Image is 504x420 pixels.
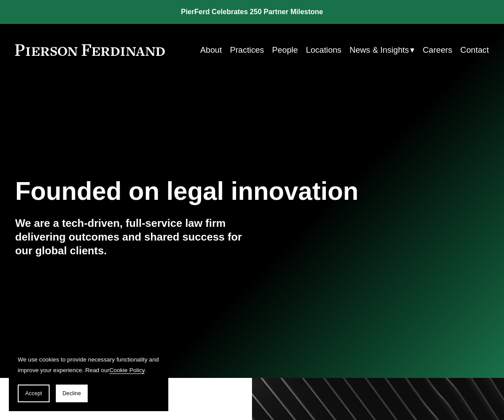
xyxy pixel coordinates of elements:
span: News & Insights [349,43,409,58]
span: Decline [62,390,81,397]
a: Locations [306,42,341,58]
section: Cookie banner [9,346,168,411]
p: We use cookies to provide necessary functionality and improve your experience. Read our . [18,354,159,376]
button: Accept [18,385,50,402]
a: Cookie Policy [109,367,144,373]
span: Accept [25,390,42,397]
h1: Founded on legal innovation [15,177,410,206]
a: About [200,42,222,58]
h4: We are a tech-driven, full-service law firm delivering outcomes and shared success for our global... [15,217,252,257]
a: Careers [423,42,453,58]
a: folder dropdown [349,42,415,58]
a: People [272,42,298,58]
a: Practices [230,42,264,58]
button: Decline [56,385,88,402]
a: Contact [460,42,489,58]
